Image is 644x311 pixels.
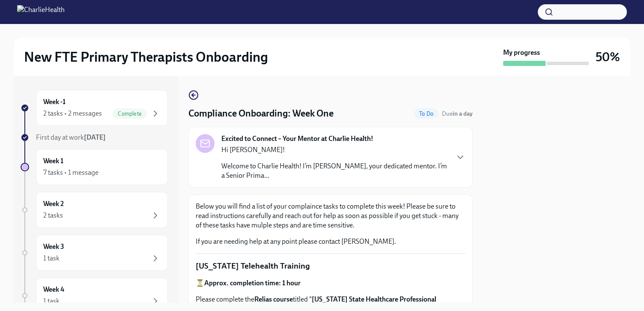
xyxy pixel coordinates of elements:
strong: [DATE] [84,133,106,141]
strong: My progress [503,48,540,57]
a: Week -12 tasks • 2 messagesComplete [21,90,168,126]
h6: Week -1 [43,97,66,107]
a: First day at work[DATE] [21,133,168,142]
span: First day at work [36,133,106,141]
div: 2 tasks [43,211,63,220]
span: To Do [414,111,438,117]
span: Complete [113,111,147,117]
strong: in a day [453,110,473,117]
strong: Relias course [254,295,293,303]
h2: New FTE Primary Therapists Onboarding [24,48,268,66]
p: [US_STATE] Telehealth Training [196,260,465,272]
strong: Excited to Connect – Your Mentor at Charlie Health! [221,134,373,144]
a: Week 17 tasks • 1 message [21,149,168,185]
h4: Compliance Onboarding: Week One [188,107,334,120]
a: Week 22 tasks [21,192,168,228]
span: August 24th, 2025 07:00 [442,110,473,118]
h6: Week 3 [43,242,64,251]
p: Hi [PERSON_NAME]! [221,145,448,155]
p: If you are needing help at any point please contact [PERSON_NAME]. [196,237,465,246]
p: ⏳ [196,278,465,288]
div: 1 task [43,254,60,263]
h6: Week 4 [43,285,64,294]
strong: Approx. completion time: 1 hour [204,279,301,287]
h6: Week 2 [43,199,64,209]
h6: Week 1 [43,156,63,166]
img: CharlieHealth [17,5,65,19]
p: Welcome to Charlie Health! I’m [PERSON_NAME], your dedicated mentor. I’m a Senior Prima... [221,161,448,180]
div: 2 tasks • 2 messages [43,109,102,118]
p: Below you will find a list of your complaince tasks to complete this week! Please be sure to read... [196,202,465,230]
span: Due [442,110,473,117]
div: 1 task [43,296,60,306]
h3: 50% [596,49,620,65]
div: 7 tasks • 1 message [43,168,98,177]
a: Week 31 task [21,235,168,271]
